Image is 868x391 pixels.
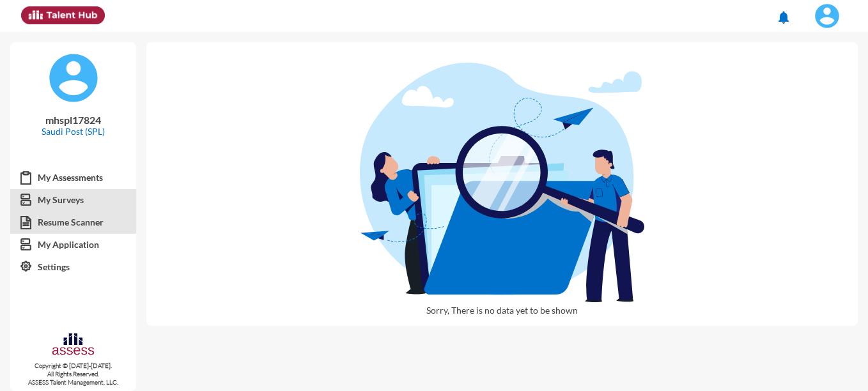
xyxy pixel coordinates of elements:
[360,305,644,326] p: Sorry, There is no data yet to be shown
[10,188,136,211] a: My Surveys
[776,10,791,25] mat-icon: notifications
[10,362,136,387] p: Copyright © [DATE]-[DATE]. All Rights Reserved. ASSESS Talent Management, LLC.
[20,114,126,126] p: mhspl17824
[10,211,136,234] a: Resume Scanner
[10,233,136,256] a: My Application
[10,256,136,279] a: Settings
[48,52,99,103] img: default%20profile%20image.svg
[51,332,95,359] img: assesscompany-logo.png
[10,166,136,189] a: My Assessments
[20,126,126,137] p: Saudi Post (SPL)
